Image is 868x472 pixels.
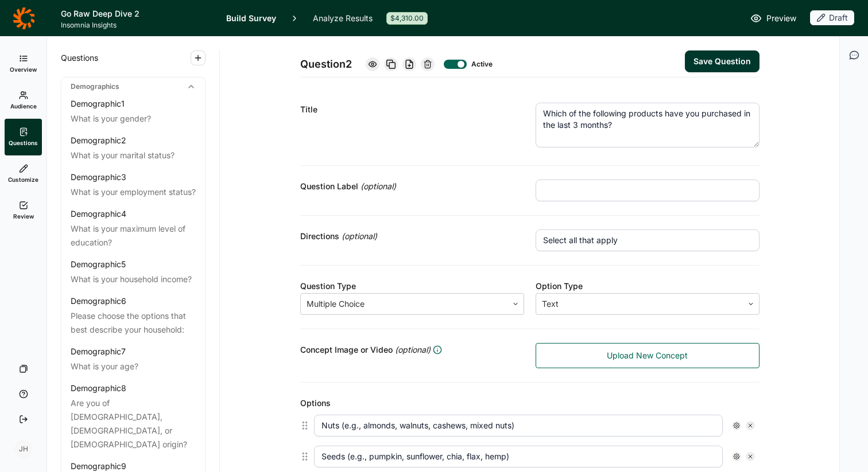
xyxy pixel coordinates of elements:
div: Demographic 2 [71,135,126,146]
div: Demographic 6 [71,295,126,307]
a: Questions [5,119,42,155]
span: Questions [9,139,38,147]
span: Questions [61,51,98,65]
div: Demographic 9 [71,461,126,472]
div: What is your age? [71,360,196,373]
div: Draft [810,10,854,25]
div: Settings [732,452,741,461]
div: What is your marital status? [71,149,196,162]
div: Are you of [DEMOGRAPHIC_DATA], [DEMOGRAPHIC_DATA], or [DEMOGRAPHIC_DATA] origin? [71,396,196,451]
div: Demographic 7 [71,346,126,357]
div: Remove [746,452,755,461]
div: Please choose the options that best describe your household: [71,309,196,337]
div: Question Type [300,279,524,293]
div: Demographic 5 [71,259,126,270]
div: What is your gender? [71,112,196,126]
span: Overview [10,65,37,73]
div: Remove [746,421,755,430]
span: Insomnia Insights [61,21,212,30]
div: $4,310.00 [386,12,428,25]
span: Upload New Concept [607,350,688,361]
textarea: Which of the following products have you purchased in the last 3 months? [536,103,759,147]
a: Customize [5,155,42,192]
div: What is your household income? [71,272,196,286]
span: (optional) [395,343,431,357]
span: Preview [766,11,796,25]
div: What is your employment status? [71,185,196,199]
span: Customize [8,175,38,184]
div: Option Type [536,279,759,293]
div: Demographic 1 [71,98,125,110]
div: Demographic 4 [71,208,126,220]
h1: Go Raw Deep Dive 2 [61,7,212,21]
div: JH [14,440,33,458]
div: Options [300,396,759,410]
span: (optional) [342,229,377,243]
div: Concept Image or Video [300,343,524,357]
span: Question 2 [300,56,352,72]
span: Review [13,212,34,220]
div: Question Label [300,180,524,193]
div: Demographics [61,77,205,96]
a: Preview [750,11,796,25]
div: Demographic 8 [71,383,126,394]
span: (optional) [361,180,396,193]
div: Title [300,103,524,116]
span: Audience [10,102,37,110]
div: Settings [732,421,741,430]
a: Overview [5,45,42,82]
button: Save Question [685,50,759,72]
a: Audience [5,82,42,119]
div: Active [471,60,490,69]
div: Demographic 3 [71,171,126,183]
div: Delete [421,57,435,71]
a: Review [5,192,42,229]
div: What is your maximum level of education? [71,222,196,249]
div: Directions [300,229,524,243]
button: Draft [810,10,854,26]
